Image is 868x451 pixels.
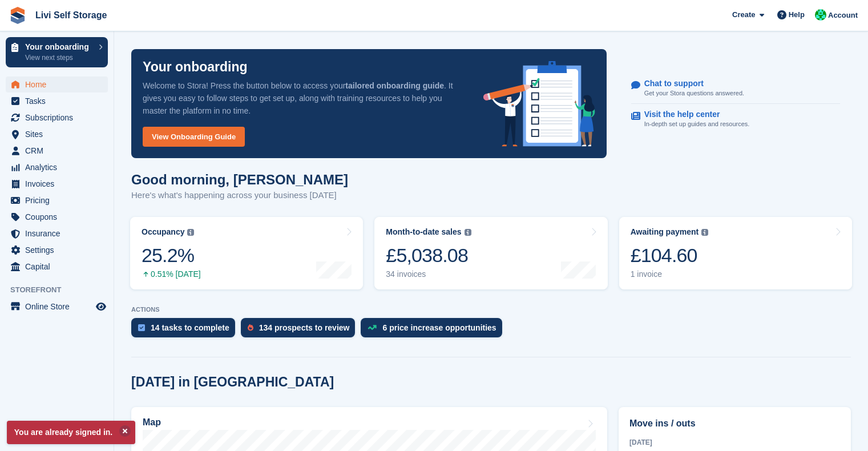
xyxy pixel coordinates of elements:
img: icon-info-grey-7440780725fd019a000dd9b08b2336e03edf1995a4989e88bcd33f0948082b44.svg [701,229,708,236]
p: Your onboarding [143,61,248,74]
p: Welcome to Stora! Press the button below to access your . It gives you easy to follow steps to ge... [143,79,465,117]
div: £5,038.08 [386,244,471,267]
p: In-depth set up guides and resources. [644,119,750,129]
a: menu [6,226,108,241]
a: menu [6,93,108,109]
a: Livi Self Storage [31,6,111,25]
a: menu [6,259,108,275]
a: menu [6,209,108,225]
div: 0.51% [DATE] [142,269,201,279]
span: Capital [25,259,94,275]
p: ACTIONS [131,306,851,313]
img: Joe Robertson [815,9,826,21]
a: Your onboarding View next steps [6,37,108,67]
span: Create [732,9,755,21]
div: £104.60 [631,244,709,267]
span: Analytics [25,159,94,175]
a: menu [6,159,108,175]
div: Occupancy [142,227,184,237]
a: Month-to-date sales £5,038.08 34 invoices [374,217,607,289]
a: menu [6,192,108,208]
span: Tasks [25,93,94,109]
a: Visit the help center In-depth set up guides and resources. [631,104,840,135]
p: Get your Stora questions answered. [644,88,744,98]
span: Online Store [25,299,94,315]
a: Occupancy 25.2% 0.51% [DATE] [130,217,363,289]
div: 14 tasks to complete [151,323,229,332]
a: menu [6,176,108,192]
a: menu [6,299,108,315]
h1: Good morning, [PERSON_NAME] [131,172,348,187]
a: 6 price increase opportunities [361,318,507,343]
a: menu [6,143,108,159]
h2: Move ins / outs [629,417,840,430]
a: 134 prospects to review [241,318,361,343]
span: Insurance [25,226,94,241]
a: Chat to support Get your Stora questions answered. [631,73,840,104]
a: menu [6,242,108,258]
a: menu [6,126,108,142]
a: Awaiting payment £104.60 1 invoice [619,217,852,289]
span: Sites [25,126,94,142]
p: Your onboarding [25,43,93,51]
div: 25.2% [142,244,201,267]
span: Coupons [25,209,94,225]
img: icon-info-grey-7440780725fd019a000dd9b08b2336e03edf1995a4989e88bcd33f0948082b44.svg [465,229,471,236]
img: task-75834270c22a3079a89374b754ae025e5fb1db73e45f91037f5363f120a921f8.svg [138,324,145,331]
img: prospect-51fa495bee0391a8d652442698ab0144808aea92771e9ea1ae160a38d050c398.svg [248,324,253,331]
img: stora-icon-8386f47178a22dfd0bd8f6a31ec36ba5ce8667c1dd55bd0f319d3a0aa187defe.svg [9,7,26,24]
p: Visit the help center [644,110,741,119]
span: Invoices [25,176,94,192]
div: Awaiting payment [631,227,699,237]
span: Help [789,9,805,21]
span: Settings [25,242,94,258]
h2: [DATE] in [GEOGRAPHIC_DATA] [131,375,334,390]
div: 1 invoice [631,269,709,279]
img: icon-info-grey-7440780725fd019a000dd9b08b2336e03edf1995a4989e88bcd33f0948082b44.svg [187,229,194,236]
a: View Onboarding Guide [143,127,245,147]
div: [DATE] [629,437,840,448]
div: Month-to-date sales [386,227,461,237]
a: menu [6,76,108,92]
div: 34 invoices [386,269,471,279]
p: Chat to support [644,79,735,88]
a: Preview store [94,300,108,313]
span: Storefront [10,284,114,296]
span: Home [25,76,94,92]
span: Subscriptions [25,110,94,126]
a: 14 tasks to complete [131,318,241,343]
p: View next steps [25,53,93,63]
div: 6 price increase opportunities [382,323,496,332]
a: menu [6,110,108,126]
p: Here's what's happening across your business [DATE] [131,189,348,202]
span: CRM [25,143,94,159]
img: price_increase_opportunities-93ffe204e8149a01c8c9dc8f82e8f89637d9d84a8eef4429ea346261dce0b2c0.svg [368,325,377,330]
img: onboarding-info-6c161a55d2c0e0a8cae90662b2fe09162a5109e8cc188191df67fb4f79e88e88.svg [483,61,595,147]
h2: Map [143,417,161,428]
p: You are already signed in. [7,421,135,444]
span: Account [828,10,858,21]
strong: tailored onboarding guide [345,81,444,90]
span: Pricing [25,192,94,208]
div: 134 prospects to review [259,323,350,332]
